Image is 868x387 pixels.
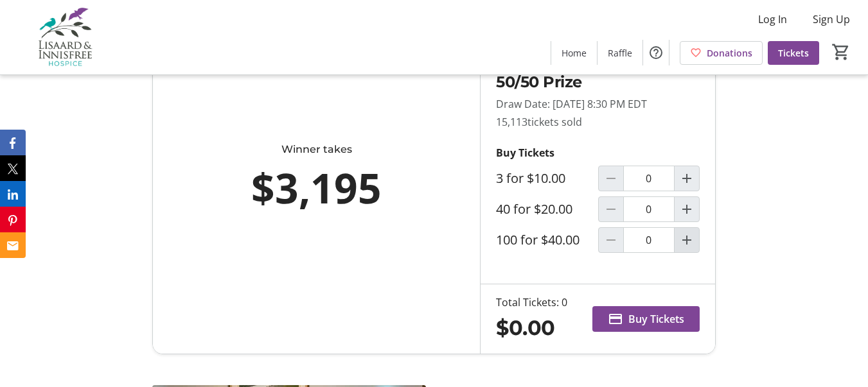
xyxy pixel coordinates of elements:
[768,41,819,65] a: Tickets
[209,142,423,157] div: Winner takes
[496,313,567,343] div: $0.00
[675,166,699,191] button: Increment by one
[496,295,567,310] div: Total Tickets: 0
[643,40,669,65] button: Help
[209,157,423,219] div: $3,195
[802,9,860,30] button: Sign Up
[496,71,699,94] h2: 50/50 Prize
[675,228,699,252] button: Increment by one
[496,146,554,160] strong: Buy Tickets
[628,311,684,327] span: Buy Tickets
[758,12,787,27] span: Log In
[496,171,565,186] label: 3 for $10.00
[496,96,699,112] p: Draw Date: [DATE] 8:30 PM EDT
[496,202,572,217] label: 40 for $20.00
[778,46,809,60] span: Tickets
[813,12,850,27] span: Sign Up
[562,46,587,60] span: Home
[829,40,853,64] button: Cart
[675,197,699,221] button: Increment by one
[496,232,580,248] label: 100 for $40.00
[598,41,642,65] a: Raffle
[748,9,797,30] button: Log In
[551,41,597,65] a: Home
[680,41,763,65] a: Donations
[592,306,700,332] button: Buy Tickets
[8,5,122,69] img: Lisaard & Innisfree Hospice's Logo
[707,46,752,60] span: Donations
[608,46,632,60] span: Raffle
[496,114,699,130] p: 15,113 tickets sold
